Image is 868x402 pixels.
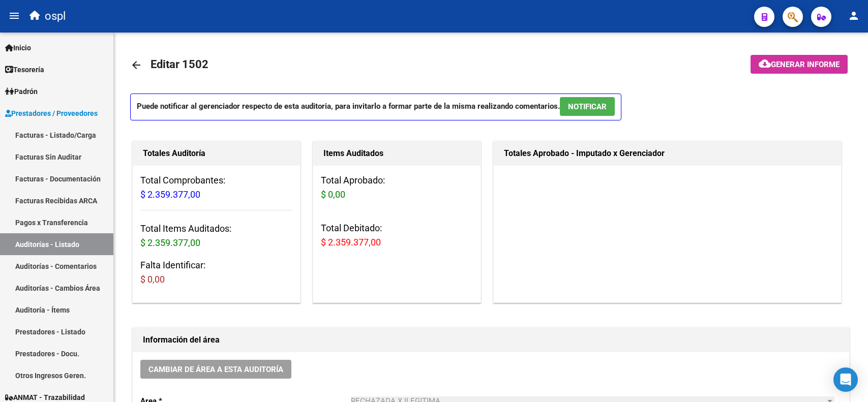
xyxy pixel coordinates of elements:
p: Puede notificar al gerenciador respecto de esta auditoria, para invitarlo a formar parte de la mi... [130,94,621,120]
span: Padrón [5,86,38,97]
mat-icon: cloud_download [759,57,771,70]
h1: Totales Aprobado - Imputado x Gerenciador [504,145,831,162]
span: $ 0,00 [321,189,345,200]
mat-icon: menu [8,10,20,22]
span: $ 0,00 [140,274,165,285]
h1: Items Auditados [323,145,470,162]
span: $ 2.359.377,00 [321,237,381,248]
span: Prestadores / Proveedores [5,108,98,119]
mat-icon: arrow_back [130,59,142,71]
h1: Totales Auditoría [143,145,290,162]
span: $ 2.359.377,00 [140,237,200,248]
span: Generar informe [771,60,840,69]
h3: Falta Identificar: [140,258,292,287]
div: Open Intercom Messenger [833,367,858,392]
span: ospl [45,5,66,27]
span: $ 2.359.377,00 [140,189,200,200]
h3: Total Items Auditados: [140,222,292,250]
span: Cambiar de área a esta auditoría [148,365,283,374]
span: NOTIFICAR [568,102,607,111]
h3: Total Debitado: [321,221,473,250]
h3: Total Aprobado: [321,173,473,202]
button: Generar informe [751,55,848,74]
button: NOTIFICAR [560,97,615,116]
span: Editar 1502 [151,58,208,71]
button: Cambiar de área a esta auditoría [140,360,291,379]
h1: Información del área [143,332,839,348]
span: Inicio [5,42,31,53]
h3: Total Comprobantes: [140,173,292,202]
span: Tesorería [5,64,44,75]
mat-icon: person [848,10,860,22]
